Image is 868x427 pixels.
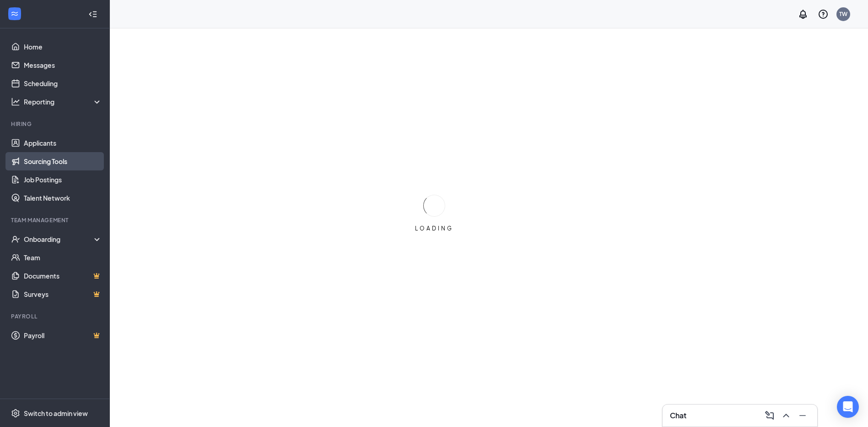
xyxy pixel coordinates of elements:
[24,248,102,267] a: Team
[24,97,102,106] div: Reporting
[24,74,102,93] a: Scheduling
[411,224,457,232] div: LOADING
[11,120,100,128] div: Hiring
[797,410,808,421] svg: Minimize
[11,235,20,244] svg: UserCheck
[24,409,88,418] div: Switch to admin view
[11,216,100,224] div: Team Management
[24,285,102,303] a: SurveysCrown
[11,97,20,106] svg: Analysis
[88,10,97,19] svg: Collapse
[818,9,829,20] svg: QuestionInfo
[24,152,102,170] a: Sourcing Tools
[11,409,20,418] svg: Settings
[24,134,102,152] a: Applicants
[10,9,19,18] svg: WorkstreamLogo
[762,408,777,423] button: ComposeMessage
[24,326,102,345] a: PayrollCrown
[798,9,809,20] svg: Notifications
[24,56,102,74] a: Messages
[837,396,859,418] div: Open Intercom Messenger
[795,408,810,423] button: Minimize
[670,411,686,421] h3: Chat
[781,410,792,421] svg: ChevronUp
[24,235,94,244] div: Onboarding
[24,38,102,56] a: Home
[24,170,102,189] a: Job Postings
[764,410,775,421] svg: ComposeMessage
[24,189,102,207] a: Talent Network
[779,408,793,423] button: ChevronUp
[24,267,102,285] a: DocumentsCrown
[839,10,847,18] div: TW
[11,312,100,320] div: Payroll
